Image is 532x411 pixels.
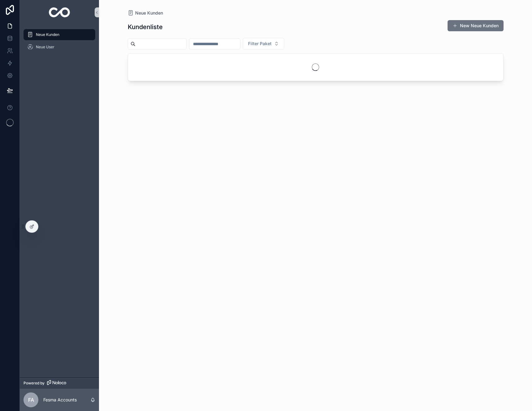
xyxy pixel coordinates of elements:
[243,38,284,50] button: Select Button
[28,396,34,404] span: FA
[448,20,504,31] button: New Neue Kunden
[36,45,54,50] span: Neue User
[128,23,163,31] h1: Kundenliste
[36,32,59,37] span: Neue Kunden
[43,397,77,403] p: Fesma Accounts
[24,29,95,40] a: Neue Kunden
[20,377,99,389] a: Powered by
[128,10,163,16] a: Neue Kunden
[248,41,272,47] span: Filter Paket
[20,25,99,61] div: scrollable content
[49,7,70,17] img: App logo
[24,41,95,53] a: Neue User
[135,10,163,16] span: Neue Kunden
[24,381,45,386] span: Powered by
